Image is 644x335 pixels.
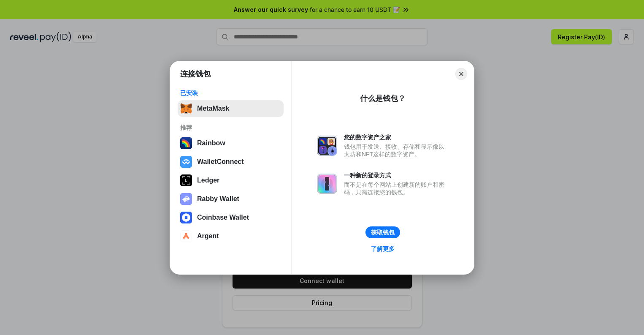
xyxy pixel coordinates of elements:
button: 获取钱包 [365,226,400,238]
div: 了解更多 [371,245,395,253]
button: Rainbow [178,135,284,152]
img: svg+xml,%3Csvg%20width%3D%2228%22%20height%3D%2228%22%20viewBox%3D%220%200%2028%2028%22%20fill%3D... [180,212,192,223]
h1: 连接钱包 [180,69,211,79]
div: 推荐 [180,124,281,131]
img: svg+xml,%3Csvg%20width%3D%22120%22%20height%3D%22120%22%20viewBox%3D%220%200%20120%20120%22%20fil... [180,137,192,149]
div: 您的数字资产之家 [344,133,449,141]
div: Rabby Wallet [197,195,239,203]
button: Coinbase Wallet [178,209,284,226]
img: svg+xml,%3Csvg%20width%3D%2228%22%20height%3D%2228%22%20viewBox%3D%220%200%2028%2028%22%20fill%3D... [180,230,192,242]
div: MetaMask [197,105,229,112]
div: 钱包用于发送、接收、存储和显示像以太坊和NFT这样的数字资产。 [344,143,449,158]
button: MetaMask [178,100,284,117]
div: 获取钱包 [371,229,395,236]
button: Close [455,68,467,80]
button: Rabby Wallet [178,191,284,207]
a: 了解更多 [366,243,400,254]
div: Argent [197,232,219,240]
div: WalletConnect [197,158,244,166]
div: 而不是在每个网站上创建新的账户和密码，只需连接您的钱包。 [344,181,449,196]
button: WalletConnect [178,153,284,170]
img: svg+xml,%3Csvg%20xmlns%3D%22http%3A%2F%2Fwww.w3.org%2F2000%2Fsvg%22%20fill%3D%22none%22%20viewBox... [317,174,337,194]
img: svg+xml,%3Csvg%20xmlns%3D%22http%3A%2F%2Fwww.w3.org%2F2000%2Fsvg%22%20fill%3D%22none%22%20viewBox... [317,136,337,156]
img: svg+xml,%3Csvg%20width%3D%2228%22%20height%3D%2228%22%20viewBox%3D%220%200%2028%2028%22%20fill%3D... [180,156,192,168]
div: Coinbase Wallet [197,214,249,221]
div: 已安装 [180,89,281,97]
img: svg+xml,%3Csvg%20fill%3D%22none%22%20height%3D%2233%22%20viewBox%3D%220%200%2035%2033%22%20width%... [180,103,192,114]
img: svg+xml,%3Csvg%20xmlns%3D%22http%3A%2F%2Fwww.w3.org%2F2000%2Fsvg%22%20fill%3D%22none%22%20viewBox... [180,193,192,205]
div: 什么是钱包？ [360,93,406,103]
img: svg+xml,%3Csvg%20xmlns%3D%22http%3A%2F%2Fwww.w3.org%2F2000%2Fsvg%22%20width%3D%2228%22%20height%3... [180,174,192,186]
button: Argent [178,228,284,245]
div: Rainbow [197,139,225,147]
button: Ledger [178,172,284,189]
div: 一种新的登录方式 [344,172,449,179]
div: Ledger [197,177,219,184]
